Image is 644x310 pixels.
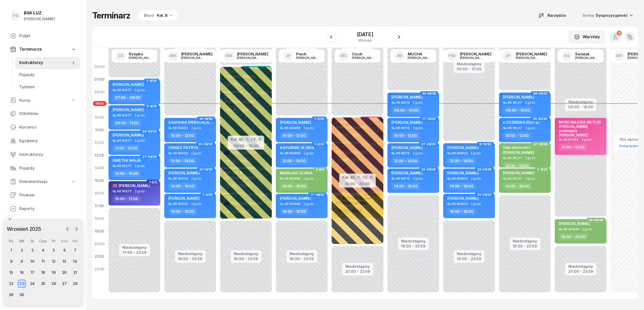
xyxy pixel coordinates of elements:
span: [PERSON_NAME] [113,82,144,87]
div: 16:00 - 18:00 [168,208,197,215]
div: 07:00 [92,73,106,86]
span: Kursanci [19,124,76,131]
div: KR 6KF15 [396,152,410,155]
div: 14:00 - 16:00 [391,182,420,190]
span: PB [13,14,19,18]
div: 14:00 [92,162,106,174]
button: Niedostępny00:00 - 18:00 [568,99,593,110]
div: MUCHA [408,52,432,56]
div: KR 3PL07 [508,177,522,180]
span: [PERSON_NAME] [280,120,311,125]
div: Niedostępny [401,239,426,243]
div: 10:00 - 12:00 [391,132,420,139]
div: 9 [18,257,26,265]
div: 13:00 - 15:00 [113,170,141,177]
div: [PERSON_NAME] [460,56,485,59]
button: Niedostępny17:00 - 23:59 [122,244,147,256]
a: Kursanci [6,121,80,133]
div: 10:00 - 20:00 [342,181,373,186]
span: [PERSON_NAME] [391,120,423,125]
span: 39-40/38 [589,220,603,221]
div: 20:00 - 23:59 [568,268,593,274]
div: [PERSON_NAME] [181,52,212,56]
div: 06:00 - 18:00 [231,143,261,148]
div: KR 6GW98 [284,202,300,205]
div: KR 5GX52 [173,177,188,180]
a: Tydzień [15,81,80,93]
div: Pt [48,239,59,243]
div: KR 3PL07 [508,126,522,130]
div: KR 6KF15 [396,101,410,104]
span: 08:53 [93,101,106,106]
div: 11 [39,257,47,265]
span: MK [170,54,177,58]
span: 2 godz. [471,202,482,206]
div: 13 [60,257,68,265]
div: KR 5GX52 [173,202,188,205]
div: 12 [50,257,58,265]
div: 1 [7,246,15,254]
div: 08:00 - 10:00 [503,107,533,114]
div: 5 [50,246,58,254]
button: Niedostępny18:00 - 23:59 [234,251,258,262]
div: 10:00 - 12:00 [168,132,197,139]
div: 12:00 - 14:00 [280,157,308,164]
div: KR 6GW98 [284,177,300,180]
div: Cioch [352,52,376,56]
button: BiuroKat. B [136,10,178,20]
div: 16:00 - 23:59 [513,243,537,248]
span: 2 godz. [413,177,424,180]
span: 2 godz. [191,202,202,206]
a: PW[PERSON_NAME][PERSON_NAME] [443,49,495,63]
div: 3 [617,31,621,35]
span: [PERSON_NAME] [168,171,200,175]
a: IMMUCHA[PERSON_NAME] [390,49,436,63]
div: 20:00 [92,238,106,250]
div: 15 [7,268,15,277]
div: Niedostępny [457,62,481,66]
a: JPPiech[PERSON_NAME] [279,49,325,63]
div: 09:00 [92,98,106,111]
div: Sob [59,239,70,243]
a: Pulpit [6,30,80,42]
div: 6 [60,246,68,254]
span: 27-28/30 [421,144,436,145]
div: 16:00 - 18:00 [280,208,309,215]
div: Świstak [575,52,599,56]
span: Tydzień [19,84,76,90]
div: 06:00 [92,60,106,73]
span: [PERSON_NAME] [503,95,534,99]
span: 2 godz. [135,88,146,92]
button: Niedostępny20:00 - 23:59 [568,263,593,275]
div: Piech [296,52,320,56]
span: JP [285,54,291,58]
div: 00:00 - 12:00 [457,66,481,71]
div: BSK LUZ [24,11,55,15]
span: 2 godz. [135,139,146,142]
div: 8 [7,257,15,265]
button: 3 [610,32,620,42]
div: Niedostępny [290,252,314,256]
a: Dokumentacja [6,176,80,188]
a: Finanse [6,189,80,201]
div: [DATE] [357,32,373,37]
span: JP [505,54,510,58]
div: 16:00 - 23:59 [401,243,426,248]
div: KR 6GW03 [452,152,468,155]
div: [PERSON_NAME] [516,52,547,56]
div: 16:00 [92,187,106,200]
div: 09:00 - 11:00 [113,119,141,127]
div: 07:00 - 09:00 [113,94,143,101]
span: Narzędzia [547,12,566,18]
div: 14 [71,257,79,265]
span: [PERSON_NAME] [391,95,423,99]
div: KR 8TK64 [563,138,578,141]
span: 13-14/30 [199,169,213,170]
span: 2 godz. [525,126,536,130]
div: 14:00 - 16:00 [168,182,197,190]
div: Wt [16,239,27,243]
span: 2 godz. [191,126,202,130]
span: 2 godz. [471,177,482,180]
div: Biuro [144,12,154,18]
span: 2 godz. [303,126,314,130]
